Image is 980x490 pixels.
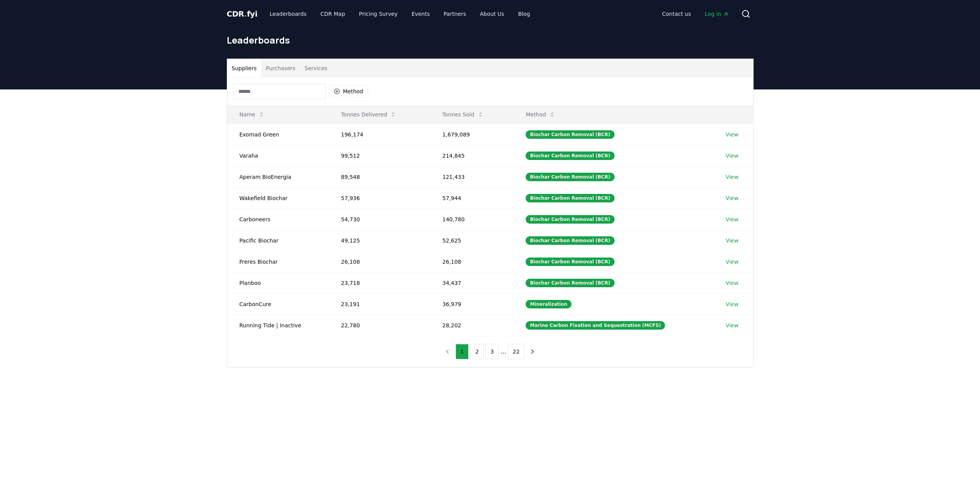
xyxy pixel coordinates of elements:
[329,293,430,315] td: 23,191
[227,166,329,187] td: Aperam BioEnergia
[508,344,525,359] button: 22
[335,107,403,122] button: Tonnes Delivered
[227,9,258,19] span: CDR fyi
[329,251,430,272] td: 26,108
[227,145,329,166] td: Varaha
[526,236,614,245] div: Biochar Carbon Removal (BCR)
[314,7,351,21] a: CDR Map
[227,293,329,315] td: CarbonCure
[526,344,539,359] button: next page
[726,300,739,308] a: View
[726,173,739,181] a: View
[470,344,484,359] button: 2
[227,315,329,336] td: Running Tide | Inactive
[405,7,436,21] a: Events
[244,9,247,19] span: .
[726,131,739,138] a: View
[500,347,506,356] li: ...
[526,152,614,160] div: Biochar Carbon Removal (BCR)
[329,230,430,251] td: 49,125
[329,187,430,209] td: 57,936
[227,209,329,230] td: Carboneers
[227,251,329,272] td: Freres Biochar
[227,124,329,145] td: Exomad Green
[227,8,258,19] a: CDR.fyi
[726,194,739,202] a: View
[227,230,329,251] td: Pacific Biochar
[430,124,514,145] td: 1,679,089
[526,321,665,330] div: Marine Carbon Fixation and Sequestration (MCFS)
[726,258,739,266] a: View
[726,216,739,223] a: View
[430,251,514,272] td: 26,108
[526,173,614,181] div: Biochar Carbon Removal (BCR)
[526,194,614,202] div: Biochar Carbon Removal (BCR)
[430,145,514,166] td: 214,845
[430,166,514,187] td: 121,433
[353,7,404,21] a: Pricing Survey
[526,215,614,224] div: Biochar Carbon Removal (BCR)
[261,59,300,77] button: Purchasers
[227,59,261,77] button: Suppliers
[227,272,329,293] td: Planboo
[519,107,561,122] button: Method
[726,237,739,244] a: View
[437,7,472,21] a: Partners
[512,7,536,21] a: Blog
[526,279,614,287] div: Biochar Carbon Removal (BCR)
[329,209,430,230] td: 54,730
[656,7,735,21] nav: Main
[726,279,739,287] a: View
[430,187,514,209] td: 57,944
[485,344,499,359] button: 3
[430,293,514,315] td: 36,979
[705,10,729,18] span: Log in
[699,7,735,21] a: Log in
[436,107,490,122] button: Tonnes Sold
[227,187,329,209] td: Wakefield Biochar
[329,124,430,145] td: 196,174
[430,272,514,293] td: 34,437
[329,145,430,166] td: 99,512
[430,230,514,251] td: 52,625
[526,258,614,266] div: Biochar Carbon Removal (BCR)
[300,59,332,77] button: Services
[329,166,430,187] td: 89,548
[526,130,614,139] div: Biochar Carbon Removal (BCR)
[526,300,571,308] div: Mineralization
[263,7,313,21] a: Leaderboards
[726,322,739,329] a: View
[233,107,271,122] button: Name
[263,7,536,21] nav: Main
[474,7,510,21] a: About Us
[656,7,697,21] a: Contact us
[329,315,430,336] td: 22,780
[329,272,430,293] td: 23,718
[329,85,369,98] button: Method
[726,152,739,160] a: View
[430,315,514,336] td: 28,202
[456,344,469,359] button: 1
[227,34,754,46] h1: Leaderboards
[430,209,514,230] td: 140,780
